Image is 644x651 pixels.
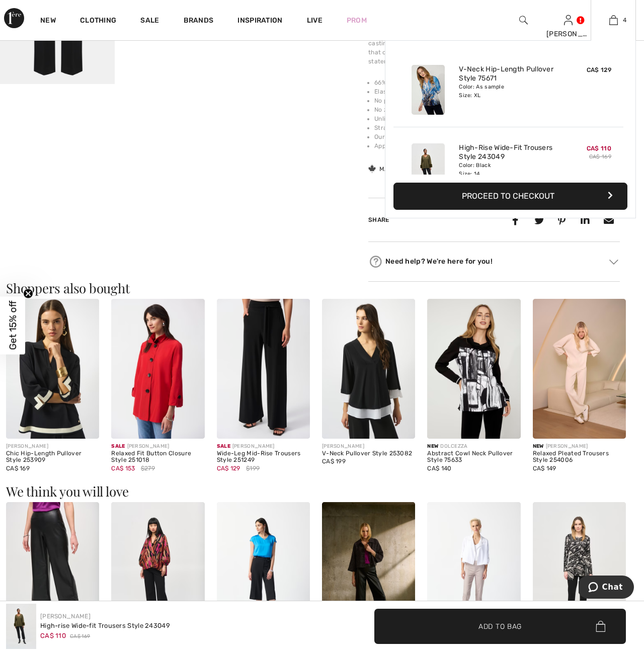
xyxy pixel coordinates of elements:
a: Live [307,15,323,26]
img: Wide-Leg Mid-Rise Trousers Style 251249 [217,299,310,439]
span: New [533,443,544,449]
span: Sale [217,443,230,449]
img: Relaxed Fit Button Closure Style 251018 [111,299,204,439]
span: CA$ 110 [40,632,66,639]
span: New [427,443,438,449]
div: [PERSON_NAME] [533,443,626,450]
span: CA$ 129 [217,465,240,472]
span: CA$ 110 [587,145,611,152]
a: Prom [347,15,367,26]
span: CA$ 129 [587,66,611,73]
img: Bag.svg [596,621,605,632]
img: My Bag [609,14,618,26]
h3: Shoppers also bought [6,282,638,295]
span: 4 [623,16,626,25]
img: V-Neck Pullover Style 253082 [322,299,415,439]
div: [PERSON_NAME] [217,443,310,450]
div: [PERSON_NAME] [6,443,99,450]
span: CA$ 169 [6,465,30,472]
img: Classic Business Wide-Fit Trousers Style 243118 [111,502,204,642]
li: Our model is 5'9"/175 cm and wears a size 6. [374,132,620,141]
iframe: Opens a widget where you can chat to one of our agents [579,576,634,601]
li: No pockets [374,96,620,105]
div: Need help? We're here for you! [368,254,620,269]
div: Chic Hip-Length Pullover Style 253909 [6,450,99,464]
a: [PERSON_NAME] [40,613,91,620]
img: search the website [519,14,528,26]
img: Chic Hip-Length Pullover Style 253909 [6,299,99,439]
li: No zipper [374,105,620,114]
a: Sign In [564,15,573,25]
s: CA$ 169 [589,153,611,160]
span: CA$ 199 [322,458,346,465]
img: High Rise Slim-Fit Trousers Style 243050 [533,502,626,642]
div: Relaxed Pleated Trousers Style 254006 [533,450,626,464]
img: My Info [564,14,573,26]
li: Straight [374,123,620,132]
div: High-rise Wide-fit Trousers Style 243049 [40,621,170,631]
a: High-Rise Wide-Fit Trousers Style 243049 [459,143,558,161]
span: Get 15% off [7,301,19,350]
li: 66% Viscose Rayon, 29% Nylon, 5% Spandex [374,78,620,87]
span: CA$ 153 [111,465,135,472]
span: CA$ 169 [70,633,90,640]
img: Contour Waistband Pants Style 242240 [427,502,520,642]
span: Add to Bag [478,621,522,631]
a: Clothing [80,16,116,27]
button: Close teaser [23,289,33,299]
h3: We think you will love [6,485,638,498]
img: High-Rise Minimalist Trousers Style 243042 [6,502,99,642]
img: Relaxed Pleated Trousers Style 254006 [533,299,626,439]
img: Flared Cropped Leg Pants Style 242138 [217,502,310,642]
button: Proceed to Checkout [393,183,627,210]
div: Color: As sample Size: XL [459,83,558,99]
div: Relaxed Fit Button Closure Style 251018 [111,450,204,464]
img: High-Rise Wide-Fit Trousers Style 243049 [412,143,445,193]
a: Sale [140,16,159,27]
img: High Rise Flare Trousers Style 243260 [322,502,415,642]
div: DOLCEZZA [427,443,520,450]
a: New [40,16,56,27]
span: Inspiration [237,16,282,27]
img: V-Neck Hip-Length Pullover Style 75671 [412,65,445,115]
span: Sale [111,443,125,449]
span: Share [368,216,389,223]
div: [PERSON_NAME] [111,443,204,450]
div: V-Neck Pullover Style 253082 [322,450,415,457]
a: 4 [591,14,635,26]
div: Wide-Leg Mid-Rise Trousers Style 251249 [217,450,310,464]
div: Color: Black Size: 14 [459,161,558,178]
div: [PERSON_NAME] [322,443,415,450]
div: Abstract Cowl Neck Pullover Style 75633 [427,450,520,464]
a: V-Neck Hip-Length Pullover Style 75671 [459,65,558,83]
img: High-Rise Wide-Fit Trousers Style 243049 [6,604,36,649]
div: [PERSON_NAME] [546,29,591,39]
img: Abstract Cowl Neck Pullover Style 75633 [427,299,520,439]
li: Elastic waist [374,87,620,96]
a: Brands [184,16,214,27]
button: Add to Bag [374,609,626,644]
span: CA$ 140 [427,465,451,472]
img: 1ère Avenue [4,8,24,28]
div: Exhibit quintessential elegance with these high-rise trousers from premium brand [PERSON_NAME]. T... [368,21,620,66]
span: $199 [246,464,260,473]
span: CA$ 149 [533,465,556,472]
li: Unlined [374,114,620,123]
li: Approximate inseam length (size 12): 27" - 69 cm [374,141,620,150]
img: Arrow2.svg [609,259,618,264]
span: $279 [141,464,155,473]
